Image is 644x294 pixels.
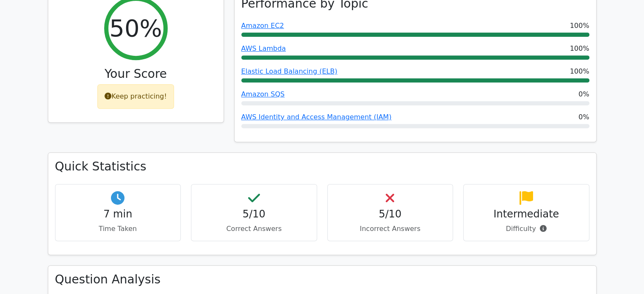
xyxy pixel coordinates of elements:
h4: 5/10 [198,208,310,220]
a: Amazon SQS [241,90,285,98]
span: 100% [570,44,589,54]
span: 100% [570,66,589,77]
h4: 5/10 [334,208,446,220]
a: AWS Lambda [241,44,286,52]
h3: Quick Statistics [55,159,589,174]
h4: 7 min [62,208,174,220]
div: Keep practicing! [97,84,174,109]
p: Incorrect Answers [334,224,446,234]
p: Correct Answers [198,224,310,234]
p: Difficulty [470,224,582,234]
a: Elastic Load Balancing (ELB) [241,67,337,75]
span: 0% [578,89,589,99]
h3: Question Analysis [55,272,589,287]
p: Time Taken [62,224,174,234]
h2: 50% [109,14,162,42]
a: AWS Identity and Access Management (IAM) [241,113,392,121]
span: 0% [578,112,589,122]
a: Amazon EC2 [241,22,284,30]
h3: Your Score [55,67,217,81]
span: 100% [570,21,589,31]
h4: Intermediate [470,208,582,220]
